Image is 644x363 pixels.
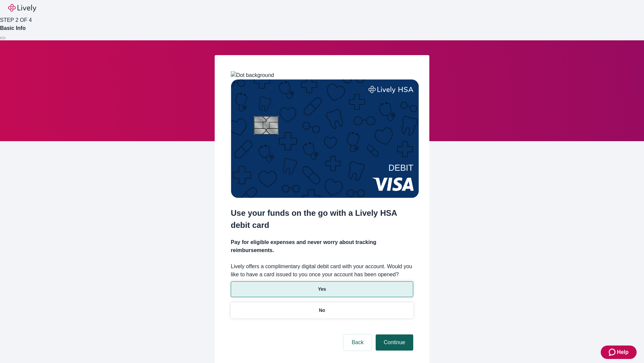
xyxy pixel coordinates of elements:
[318,286,326,293] p: Yes
[231,302,413,318] button: No
[231,79,419,198] img: Debit card
[231,263,413,279] label: Lively offers a complimentary digital debit card with your account. Would you like to have a card...
[319,307,325,314] p: No
[609,348,617,356] svg: Zendesk support icon
[376,334,413,351] button: Continue
[601,346,637,359] button: Zendesk support iconHelp
[231,281,413,297] button: Yes
[617,348,629,356] span: Help
[231,71,274,79] img: Dot background
[231,207,413,231] h2: Use your funds on the go with a Lively HSA debit card
[231,238,413,254] h4: Pay for eligible expenses and never worry about tracking reimbursements.
[8,4,36,12] img: Lively
[343,334,372,351] button: Back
